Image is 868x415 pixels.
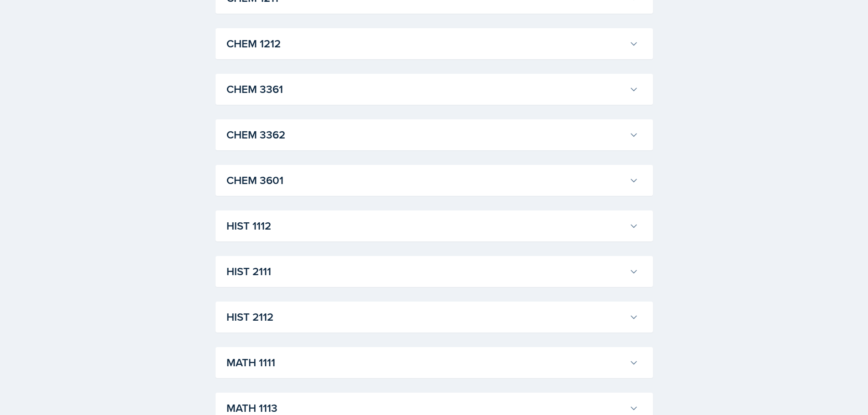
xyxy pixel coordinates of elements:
[225,261,640,282] button: HIST 2111
[226,354,626,371] h3: MATH 1111
[225,125,640,145] button: CHEM 3362
[225,307,640,327] button: HIST 2112
[226,263,626,280] h3: HIST 2111
[226,36,626,52] h3: CHEM 1212
[226,172,626,189] h3: CHEM 3601
[226,127,626,143] h3: CHEM 3362
[225,34,640,54] button: CHEM 1212
[226,309,626,325] h3: HIST 2112
[226,218,626,234] h3: HIST 1112
[225,353,640,373] button: MATH 1111
[225,170,640,190] button: CHEM 3601
[226,81,626,97] h3: CHEM 3361
[225,216,640,236] button: HIST 1112
[225,79,640,99] button: CHEM 3361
